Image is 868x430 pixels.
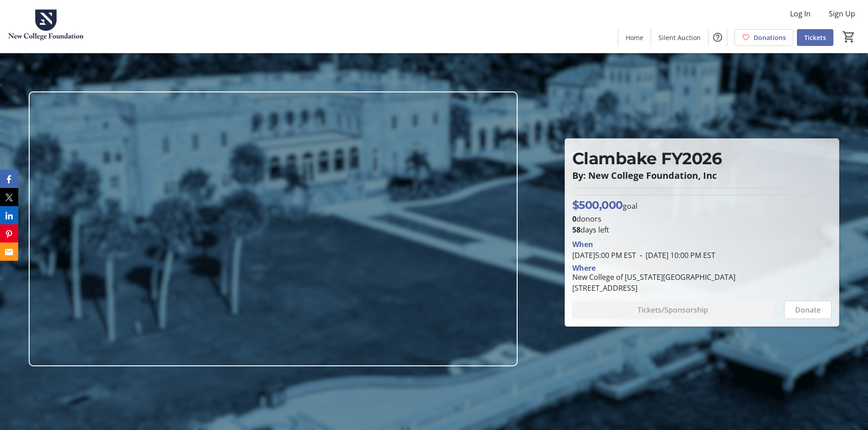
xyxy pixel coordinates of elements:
div: 0% of fundraising goal reached [572,188,832,195]
span: Clambake FY2026 [572,148,722,168]
span: Tickets [804,33,826,42]
a: Donations [734,29,793,46]
span: [DATE] 10:00 PM EST [636,250,715,260]
button: Log In [783,6,818,21]
span: Home [626,33,643,42]
div: New College of [US_STATE][GEOGRAPHIC_DATA] [572,272,735,283]
img: New College Foundation's Logo [5,4,87,49]
a: Silent Auction [651,29,708,46]
span: 58 [572,225,580,235]
p: days left [572,224,832,235]
div: Where [572,264,596,272]
p: goal [572,197,637,213]
button: Sign Up [822,6,863,21]
span: Log In [790,8,811,19]
div: When [572,239,593,250]
a: Tickets [797,29,833,46]
p: donors [572,213,832,224]
span: Silent Auction [658,33,701,42]
span: Sign Up [829,8,855,19]
p: By: New College Foundation, Inc [572,171,832,181]
img: Campaign CTA Media Photo [29,91,518,366]
div: [STREET_ADDRESS] [572,283,735,293]
span: [DATE] 5:00 PM EST [572,250,636,260]
span: Donations [754,33,786,42]
a: Home [618,29,651,46]
span: - [636,250,646,260]
button: Help [709,28,727,46]
span: $500,000 [572,198,623,212]
b: 0 [572,214,576,224]
button: Cart [841,29,857,45]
